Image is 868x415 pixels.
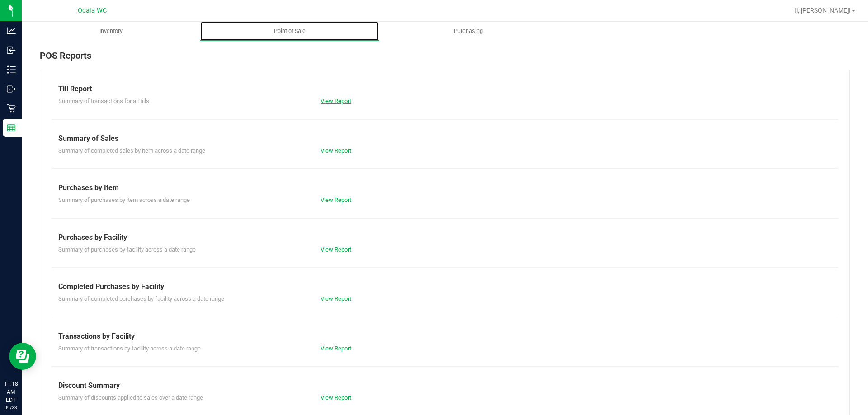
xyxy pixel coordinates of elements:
[58,133,831,144] div: Summary of Sales
[78,7,107,14] span: Ocala WC
[321,246,351,253] a: View Report
[58,246,196,253] span: Summary of purchases by facility across a date range
[58,84,831,94] div: Till Report
[321,98,351,104] a: View Report
[321,394,351,401] a: View Report
[7,84,16,93] inline-svg: Outbound
[262,27,318,35] span: Point of Sale
[321,295,351,302] a: View Report
[58,147,205,154] span: Summary of completed sales by item across a date range
[58,331,831,342] div: Transactions by Facility
[58,281,831,292] div: Completed Purchases by Facility
[7,46,16,55] inline-svg: Inbound
[200,22,379,41] a: Point of Sale
[58,232,831,243] div: Purchases by Facility
[379,22,557,41] a: Purchasing
[792,7,851,14] span: Hi, [PERSON_NAME]!
[4,380,18,404] p: 11:18 AM EDT
[87,27,135,35] span: Inventory
[321,147,351,154] a: View Report
[7,65,16,74] inline-svg: Inventory
[7,123,16,132] inline-svg: Reports
[58,182,831,193] div: Purchases by Item
[58,345,201,352] span: Summary of transactions by facility across a date range
[58,394,203,401] span: Summary of discounts applied to sales over a date range
[22,22,200,41] a: Inventory
[442,27,495,35] span: Purchasing
[7,26,16,35] inline-svg: Analytics
[321,345,351,352] a: View Report
[58,380,831,391] div: Discount Summary
[7,104,16,113] inline-svg: Retail
[40,49,850,70] div: POS Reports
[321,196,351,203] a: View Report
[58,98,149,104] span: Summary of transactions for all tills
[4,404,18,411] p: 09/23
[9,343,36,370] iframe: Resource center
[58,295,224,302] span: Summary of completed purchases by facility across a date range
[58,196,190,203] span: Summary of purchases by item across a date range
